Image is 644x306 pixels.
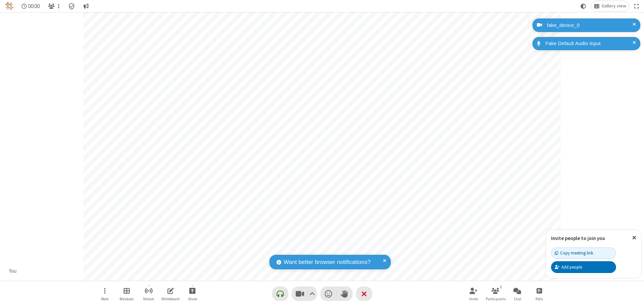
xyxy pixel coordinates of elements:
[627,230,641,246] button: Close popover
[188,297,197,301] span: Share
[143,297,154,301] span: Stream
[486,297,506,301] span: Participants
[555,250,593,256] div: Copy meeting link
[19,1,43,11] div: Timer
[95,284,115,303] button: Open menu
[536,297,543,301] span: Polls
[101,297,108,301] span: More
[28,3,40,9] span: 00:00
[356,286,372,301] button: End or leave meeting
[591,1,629,11] button: Change layout
[320,286,336,301] button: Send a reaction
[182,284,202,303] button: Start sharing
[469,297,478,301] span: Invite
[463,284,484,303] button: Invite participants (Alt+I)
[308,286,317,301] button: Video setting
[485,284,506,303] button: Open participant list
[551,235,605,241] label: Invite people to join you
[632,1,642,11] button: Fullscreen
[336,286,353,301] button: Raise hand
[292,286,317,301] button: Stop video (Alt+V)
[551,261,616,273] button: Add people
[80,1,91,11] button: Conversation
[161,297,180,301] span: Whiteboard
[65,1,78,11] div: Meeting details Encryption enabled
[5,2,13,10] img: QA Selenium DO NOT DELETE OR CHANGE
[7,267,19,275] div: You
[498,284,504,290] div: 1
[602,3,626,9] span: Gallery view
[160,284,181,303] button: Open shared whiteboard
[120,297,134,301] span: Breakout
[514,297,521,301] span: Chat
[284,258,371,267] span: Want better browser notifications?
[545,22,635,29] div: fake_device_0
[117,284,137,303] button: Manage Breakout Rooms
[57,3,60,9] span: 1
[272,286,288,301] button: Connect your audio
[578,1,589,11] button: Using system theme
[551,247,616,259] button: Copy meeting link
[138,284,159,303] button: Start streaming
[45,1,63,11] button: Open participant list
[543,40,635,47] div: Fake Default Audio Input
[529,284,549,303] button: Open poll
[507,284,527,303] button: Open chat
